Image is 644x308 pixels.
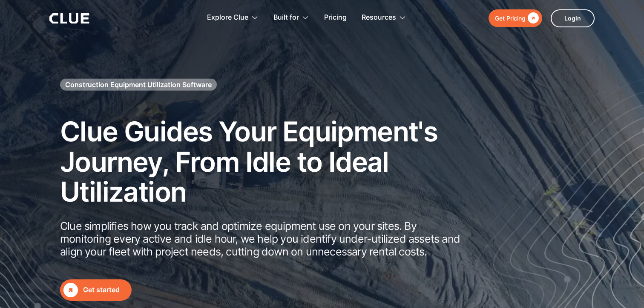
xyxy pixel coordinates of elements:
[60,279,132,301] a: Get started
[207,4,248,31] div: Explore Clue
[60,220,465,258] p: Clue simplifies how you track and optimize equipment use on your sites. By monitoring every activ...
[324,4,347,31] a: Pricing
[362,4,396,31] div: Resources
[65,80,212,89] h1: Construction Equipment Utilization Software
[526,13,539,23] div: 
[83,285,128,295] div: Get started
[60,117,465,207] h2: Clue Guides Your Equipment's Journey, From Idle to Ideal Utilization
[63,283,78,297] div: 
[273,4,299,31] div: Built for
[489,9,542,27] a: Get Pricing
[495,13,526,23] div: Get Pricing
[551,9,595,27] a: Login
